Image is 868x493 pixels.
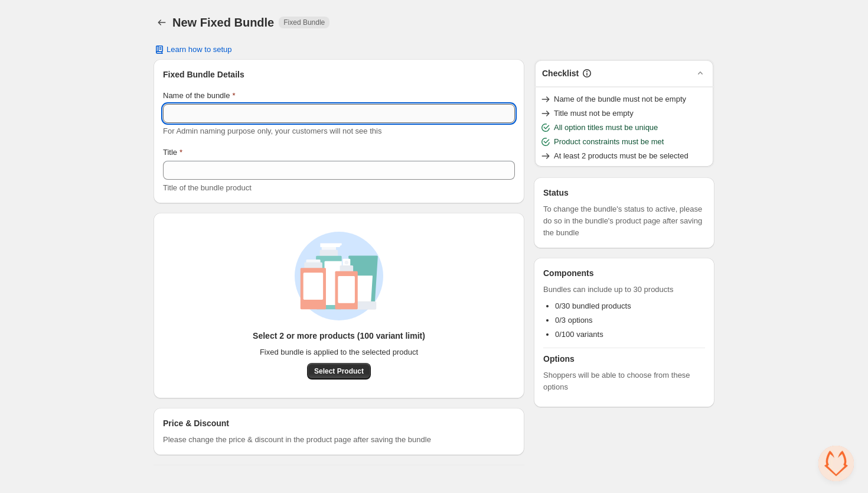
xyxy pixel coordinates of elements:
[554,93,686,105] span: Name of the bundle must not be empty
[554,136,664,148] span: Product constraints must be met
[163,127,381,135] span: For Admin naming purpose only, your customers will not see this
[163,69,515,80] h3: Fixed Bundle Details
[253,330,425,342] h3: Select 2 or more products (100 variant limit)
[543,203,705,239] span: To change the bundle's status to active, please do so in the bundle's product page after saving t...
[283,18,325,27] span: Fixed Bundle
[543,284,705,296] span: Bundles can include up to 30 products
[307,363,371,380] button: Select Product
[554,150,688,162] span: At least 2 products must be be selected
[543,369,705,393] span: Shoppers will be able to choose from these options
[314,366,364,376] span: Select Product
[543,267,594,279] h3: Components
[163,434,431,446] span: Please change the price & discount in the product page after saving the bundle
[167,45,232,54] span: Learn how to setup
[543,187,705,199] h3: Status
[154,14,170,31] button: Back
[818,446,854,481] a: Open de chat
[554,122,658,134] span: All option titles must be unique
[163,147,182,158] label: Title
[172,15,274,30] h1: New Fixed Bundle
[146,41,239,58] button: Learn how to setup
[163,183,252,192] span: Title of the bundle product
[555,330,603,339] span: 0/100 variants
[555,316,593,325] span: 0/3 options
[542,67,579,79] h3: Checklist
[163,417,229,429] h3: Price & Discount
[260,346,418,358] span: Fixed bundle is applied to the selected product
[555,301,631,310] span: 0/30 bundled products
[543,353,705,365] h3: Options
[163,90,236,102] label: Name of the bundle
[554,108,634,119] span: Title must not be empty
